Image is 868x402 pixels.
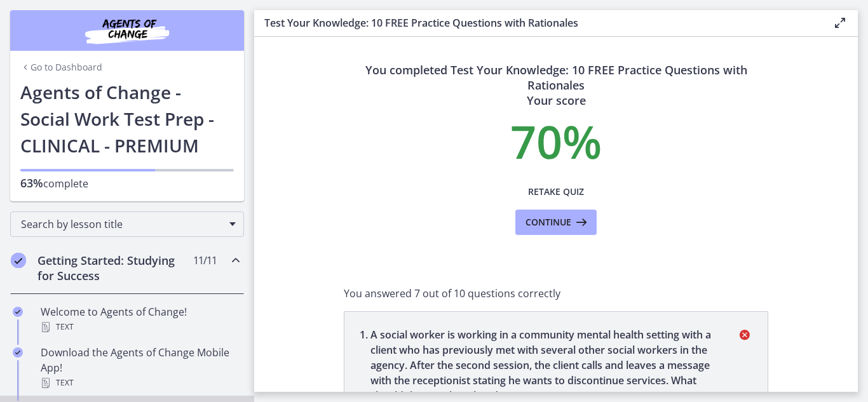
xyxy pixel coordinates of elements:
[41,304,239,335] div: Welcome to Agents of Change!
[11,253,26,268] i: Completed
[41,345,239,391] div: Download the Agents of Change Mobile App!
[515,179,597,204] button: Retake Quiz
[193,253,217,268] span: 11 / 11
[344,62,768,108] h3: You completed Test Your Knowledge: 10 FREE Practice Questions with Rationales Your score
[41,375,239,391] div: Text
[737,327,752,342] i: incorrect
[528,184,584,199] span: Retake Quiz
[526,215,571,230] span: Continue
[20,61,102,74] a: Go to Dashboard
[10,211,244,237] div: Search by lesson title
[264,15,812,30] h3: Test Your Knowledge: 10 FREE Practice Questions with Rationales
[51,15,203,46] img: Agents of Change
[13,307,23,317] i: Completed
[344,118,768,164] p: 70 %
[13,347,23,358] i: Completed
[41,319,239,335] div: Text
[20,175,43,191] span: 63%
[515,210,597,235] button: Continue
[20,79,234,159] h1: Agents of Change - Social Work Test Prep - CLINICAL - PREMIUM
[344,286,768,301] p: You answered 7 out of 10 questions correctly
[21,217,223,231] span: Search by lesson title
[20,175,234,191] p: complete
[37,253,193,283] h2: Getting Started: Studying for Success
